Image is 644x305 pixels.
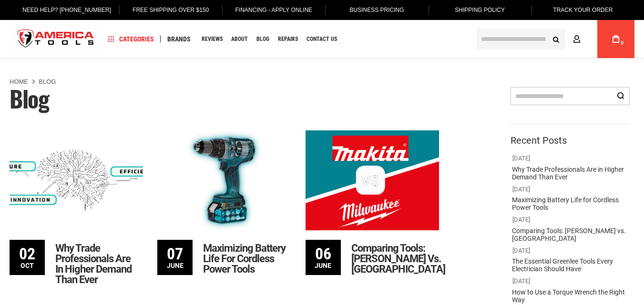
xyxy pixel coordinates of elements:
[512,247,530,254] span: [DATE]
[10,130,143,230] img: Why Trade Professionals Are in Higher Demand Than Ever
[511,135,567,146] strong: Recent Posts
[39,78,56,85] strong: Blog
[157,240,193,262] span: 07
[252,33,274,46] a: Blog
[231,36,248,42] span: About
[199,240,291,278] a: Maximizing Battery Life for Cordless Power Tools
[10,21,102,57] img: America Tools
[274,33,302,46] a: Repairs
[108,36,154,42] span: Categories
[256,36,269,42] span: Blog
[508,194,632,214] a: Maximizing Battery Life for Cordless Power Tools
[10,21,102,57] a: store logo
[508,225,632,245] a: Comparing Tools: [PERSON_NAME] vs. [GEOGRAPHIC_DATA]
[512,277,530,285] span: [DATE]
[10,240,45,275] div: Oct
[306,130,439,230] img: Comparing Tools: Makita vs. Milwaukee
[167,36,191,42] span: Brands
[621,40,624,46] span: 0
[227,33,252,46] a: About
[202,36,223,42] span: Reviews
[508,163,632,183] a: Why Trade Professionals Are in Higher Demand Than Ever
[10,240,45,262] span: 02
[10,81,49,115] span: Blog
[10,78,28,86] a: Home
[607,20,625,58] a: 0
[197,33,227,46] a: Reviews
[306,240,341,262] span: 06
[347,240,450,278] a: Comparing Tools: [PERSON_NAME] vs. [GEOGRAPHIC_DATA]
[302,33,341,46] a: Contact Us
[278,36,298,42] span: Repairs
[163,33,195,46] a: Brands
[512,216,530,223] span: [DATE]
[157,240,193,275] div: June
[455,7,505,13] span: Shipping Policy
[512,186,530,193] span: [DATE]
[306,240,341,275] div: June
[307,36,337,42] span: Contact Us
[508,255,632,275] a: The Essential Greenlee Tools Every Electrician Should Have
[104,33,158,46] a: Categories
[547,30,565,48] button: Search
[51,240,143,288] a: Why Trade Professionals Are in Higher Demand Than Ever
[512,155,530,162] span: [DATE]
[157,130,291,230] img: Maximizing Battery Life for Cordless Power Tools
